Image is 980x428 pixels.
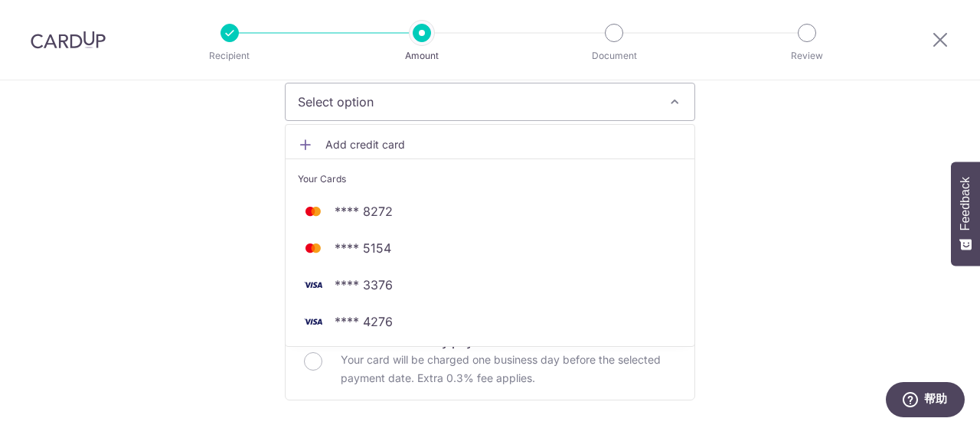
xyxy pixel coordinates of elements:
p: Review [750,48,864,64]
p: Document [557,48,671,64]
img: MASTERCARD [298,202,328,221]
ul: Select option [285,124,695,347]
img: CardUp [31,31,106,49]
span: Add credit card [325,137,682,152]
p: Amount [365,48,479,64]
img: VISA [298,276,328,294]
span: Select option [298,93,655,111]
img: VISA [298,312,328,331]
button: Feedback - Show survey [951,162,980,266]
p: Your card will be charged one business day before the selected payment date. Extra 0.3% fee applies. [341,351,676,387]
a: Add credit card [286,131,694,158]
span: Your Cards [298,172,346,187]
p: Recipient [173,48,286,64]
iframe: 打开一个小组件，您可以在其中找到更多信息 [885,382,965,420]
button: Select option [285,83,695,121]
img: MASTERCARD [298,239,328,257]
span: Feedback [959,177,972,230]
